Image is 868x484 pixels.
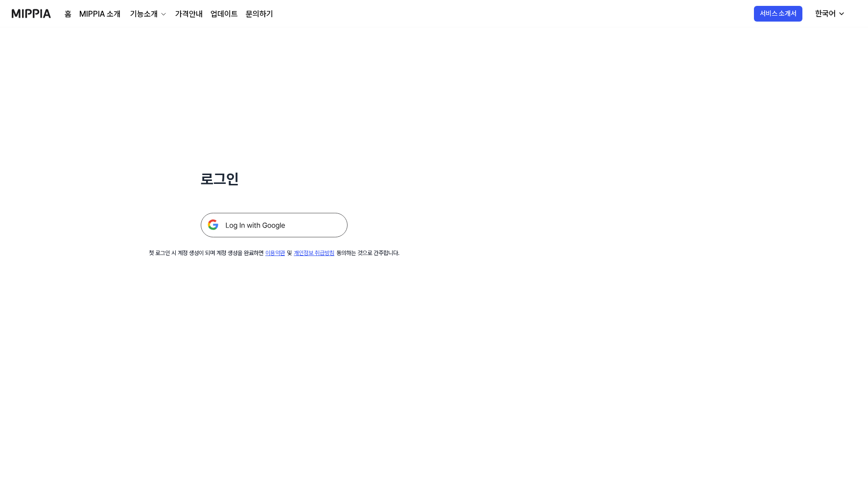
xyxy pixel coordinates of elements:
[813,8,838,20] div: 한국어
[201,169,348,189] h1: 로그인
[149,249,399,257] div: 첫 로그인 시 계정 생성이 되며 계정 생성을 완료하면 및 동의하는 것으로 간주합니다.
[79,8,120,20] a: MIPPIA 소개
[65,8,71,20] a: 홈
[246,8,273,20] a: 문의하기
[128,8,167,20] button: 기능소개
[754,6,802,22] button: 서비스 소개서
[175,8,203,20] a: 가격안내
[265,250,285,256] a: 이용약관
[201,213,348,237] img: 구글 로그인 버튼
[211,8,238,20] a: 업데이트
[294,250,334,256] a: 개인정보 취급방침
[128,8,160,20] div: 기능소개
[807,4,851,24] button: 한국어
